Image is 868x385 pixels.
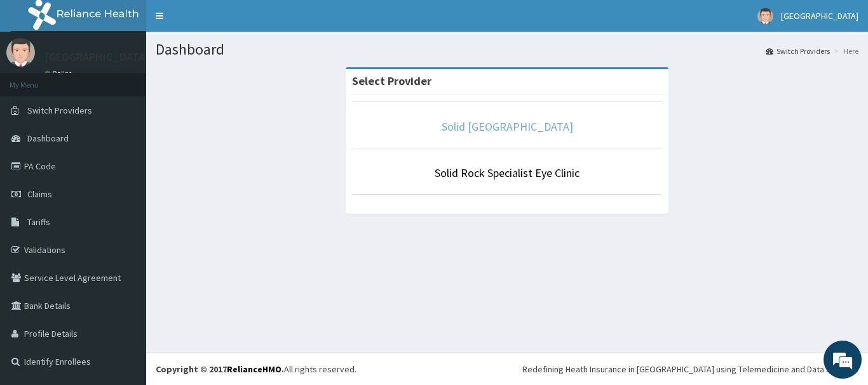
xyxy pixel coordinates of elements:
a: RelianceHMO [227,363,281,375]
h1: Dashboard [156,41,858,58]
span: [GEOGRAPHIC_DATA] [781,10,858,22]
a: Switch Providers [766,46,830,56]
li: Here [831,46,858,56]
span: Tariffs [27,216,50,228]
span: Switch Providers [27,105,92,116]
a: Online [44,69,75,78]
span: Dashboard [27,133,69,144]
a: Solid [GEOGRAPHIC_DATA] [442,119,573,134]
span: Claims [27,188,52,200]
p: [GEOGRAPHIC_DATA] [44,51,149,63]
div: Redefining Heath Insurance in [GEOGRAPHIC_DATA] using Telemedicine and Data Science! [522,363,858,375]
img: User Image [6,38,35,67]
a: Solid Rock Specialist Eye Clinic [435,166,580,180]
strong: Select Provider [352,74,431,88]
footer: All rights reserved. [146,353,868,385]
img: User Image [757,8,773,24]
strong: Copyright © 2017 . [156,363,284,375]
